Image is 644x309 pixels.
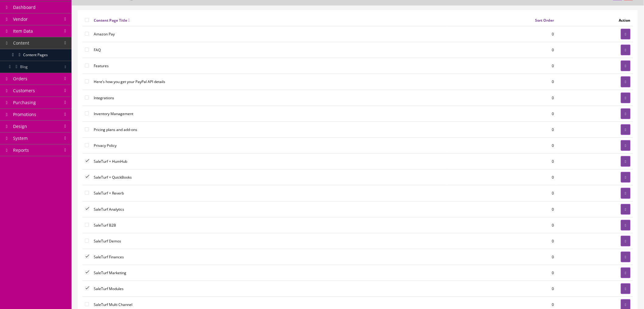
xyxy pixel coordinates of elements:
td: Here’s how you get your PayPal API details [91,74,446,90]
td: SaleTurf Modules [91,281,446,297]
td: 0 [446,90,557,106]
td: SaleTurf + QuickBooks [91,169,446,185]
span: Dashboard [13,4,36,10]
td: Pricing plans and add-ons [91,122,446,137]
span: Content Pages [23,52,48,57]
td: SaleTurf + HumHub [91,154,446,169]
td: 0 [446,249,557,265]
td: 0 [446,154,557,169]
span: System [13,135,28,141]
span: Blog [20,64,28,69]
td: Features [91,58,446,74]
td: 0 [446,201,557,217]
td: SaleTurf Marketing [91,265,446,281]
td: 0 [446,106,557,122]
td: 0 [446,26,557,42]
td: 0 [446,74,557,90]
span: Orders [13,76,27,82]
td: Privacy Policy [91,137,446,153]
span: Customers [13,88,35,93]
td: Amazon Pay [91,26,446,42]
td: FAQ [91,42,446,58]
span: Item Data [13,28,33,34]
td: 0 [446,233,557,249]
span: Design [13,123,27,129]
span: Vendor [13,16,28,22]
td: Action [557,15,633,26]
td: 0 [446,265,557,281]
a: Content Page Title [94,18,130,23]
span: Purchasing [13,100,36,105]
span: Promotions [13,111,36,117]
td: 0 [446,217,557,233]
td: SaleTurf + Reverb [91,185,446,201]
td: 0 [446,122,557,137]
span: Reports [13,147,29,153]
td: SaleTurf Demos [91,233,446,249]
td: 0 [446,185,557,201]
td: SaleTurf B2B [91,217,446,233]
td: Integrations [91,90,446,106]
td: 0 [446,281,557,297]
span: Content [13,40,29,46]
td: Inventory Management [91,106,446,122]
td: 0 [446,169,557,185]
td: SaleTurf Finances [91,249,446,265]
a: Sort Order [535,18,554,23]
td: 0 [446,42,557,58]
td: 0 [446,137,557,153]
td: SaleTurf Analytics [91,201,446,217]
td: 0 [446,58,557,74]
